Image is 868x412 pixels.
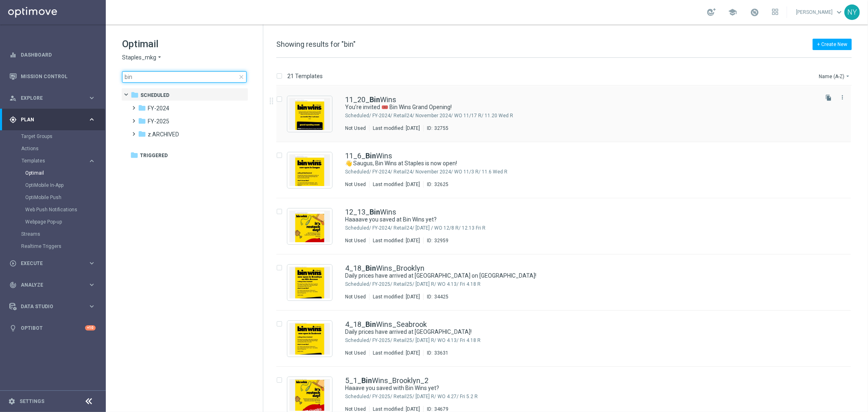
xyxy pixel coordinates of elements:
[21,155,105,228] div: Templates
[25,170,85,176] a: Optimail
[268,198,866,254] div: Press SPACE to select this row.
[85,325,96,331] div: +10
[372,112,817,119] div: Scheduled/FY-2024/Retail24/November 2024/WO 11/17 R/11.20 Wed R
[813,39,852,50] button: + Create New
[9,94,88,102] div: Explore
[372,393,817,400] div: Scheduled/FY-2025/Retail25/Apr 25 R/WO 4.27/Fri 5.2 R
[345,337,371,344] div: Scheduled/
[434,237,448,244] div: 32959
[25,219,85,225] a: Webpage Pop-up
[21,283,88,287] span: Analyze
[9,116,17,123] i: gps_fixed
[370,95,380,104] b: Bin
[365,320,376,329] b: Bin
[289,379,330,411] img: 34679.jpeg
[21,261,88,266] span: Execute
[370,125,423,131] div: Last modified: [DATE]
[9,303,88,310] div: Data Studio
[289,267,330,298] img: 34425.jpeg
[88,157,96,165] i: keyboard_arrow_right
[795,6,844,18] a: [PERSON_NAME]keyboard_arrow_down
[423,181,448,188] div: ID:
[823,92,834,103] button: file_copy
[434,350,448,356] div: 33631
[9,303,96,310] button: Data Studio keyboard_arrow_right
[345,328,817,336] div: Daily prices have arrived at Bin Wins Seabrook!
[9,325,96,331] button: lightbulb Optibot +10
[9,116,96,123] div: gps_fixed Plan keyboard_arrow_right
[21,145,85,152] a: Actions
[25,216,105,228] div: Webpage Pop-up
[148,105,169,112] span: FY-2024
[20,399,44,404] a: Settings
[22,158,88,163] div: Templates
[21,117,88,122] span: Plan
[122,54,156,61] span: Staples_mkg
[345,237,366,244] div: Not Used
[434,125,448,131] div: 32755
[345,321,427,328] a: 4_18_BinWins_Seabrook
[835,8,844,17] span: keyboard_arrow_down
[345,384,817,392] div: Haaave you saved with Bin Wins yet?
[728,8,737,17] span: school
[434,181,448,188] div: 32625
[345,216,798,224] a: Haaaave you saved at Bin Wins yet?
[130,151,138,159] i: folder
[22,158,80,163] span: Templates
[345,160,798,167] a: 👋 Saugus, Bin Wins at Staples is now open!
[138,117,146,125] i: folder
[345,294,366,300] div: Not Used
[25,179,105,191] div: OptiMobile In-App
[9,116,88,123] div: Plan
[839,94,846,101] i: more_vert
[844,4,860,20] div: NY
[345,112,371,119] div: Scheduled/
[21,231,85,237] a: Streams
[372,337,817,344] div: Scheduled/FY-2025/Retail25/Apr 25 R/WO 4.13/Fri 4.18 R
[9,260,17,267] i: play_circle_outline
[131,91,139,99] i: folder
[122,54,163,61] button: Staples_mkg arrow_drop_down
[423,294,448,300] div: ID:
[289,154,330,186] img: 32625.jpeg
[21,228,105,240] div: Streams
[345,160,817,167] div: 👋 Saugus, Bin Wins at Staples is now open!
[148,118,169,125] span: FY-2025
[345,181,366,188] div: Not Used
[9,282,96,288] button: track_changes Analyze keyboard_arrow_right
[140,152,168,159] span: Triggered
[25,182,85,188] a: OptiMobile In-App
[345,225,371,231] div: Scheduled/
[21,133,85,140] a: Target Groups
[818,71,852,81] button: Name (A-Z)arrow_drop_down
[9,52,96,58] button: equalizer Dashboard
[9,281,17,289] i: track_changes
[345,272,817,280] div: Daily prices have arrived at Bin Wins Brooklyn on 4th Avenue!
[287,72,323,80] p: 21 Templates
[21,304,88,309] span: Data Studio
[423,237,448,244] div: ID:
[370,181,423,188] div: Last modified: [DATE]
[21,142,105,155] div: Actions
[345,377,429,384] a: 5_1_BinWins_Brooklyn_2
[289,210,330,242] img: 32959.jpeg
[345,152,392,160] a: 11_6_BinWins
[9,66,96,87] div: Mission Control
[844,73,851,79] i: arrow_drop_down
[365,264,376,272] b: Bin
[25,167,105,179] div: Optimail
[88,259,96,267] i: keyboard_arrow_right
[25,206,85,213] a: Web Push Notifications
[21,66,96,87] a: Mission Control
[21,158,96,164] button: Templates keyboard_arrow_right
[8,398,15,405] i: settings
[138,130,146,138] i: folder
[370,237,423,244] div: Last modified: [DATE]
[9,324,17,332] i: lightbulb
[345,272,798,280] a: Daily prices have arrived at [GEOGRAPHIC_DATA] on [GEOGRAPHIC_DATA]!
[140,92,169,99] span: Scheduled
